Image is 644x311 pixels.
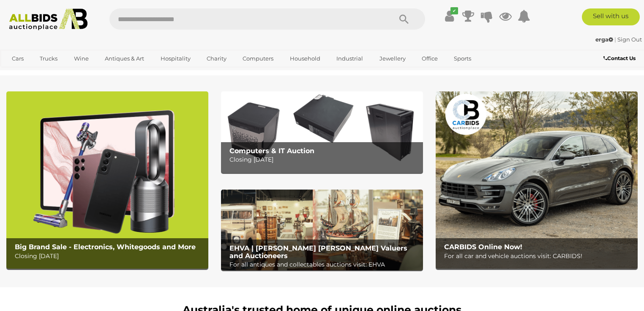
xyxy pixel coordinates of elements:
[374,52,411,66] a: Jewellery
[221,91,423,172] a: Computers & IT Auction Computers & IT Auction Closing [DATE]
[331,52,368,66] a: Industrial
[237,52,279,66] a: Computers
[582,8,640,25] a: Sell with us
[229,147,314,155] b: Computers & IT Auction
[444,243,522,251] b: CARBIDS Online Now!
[595,36,614,43] a: erga
[614,36,616,43] span: |
[6,52,29,66] a: Cars
[6,91,208,269] a: Big Brand Sale - Electronics, Whitegoods and More Big Brand Sale - Electronics, Whitegoods and Mo...
[444,251,633,261] p: For all car and vehicle auctions visit: CARBIDS!
[221,190,423,270] img: EHVA | Evans Hastings Valuers and Auctioneers
[229,244,407,260] b: EHVA | [PERSON_NAME] [PERSON_NAME] Valuers and Auctioneers
[443,8,456,24] a: ✔
[201,52,232,66] a: Charity
[6,66,77,80] a: [GEOGRAPHIC_DATA]
[155,52,196,66] a: Hospitality
[450,7,458,14] i: ✔
[284,52,326,66] a: Household
[6,91,208,269] img: Big Brand Sale - Electronics, Whitegoods and More
[15,251,204,261] p: Closing [DATE]
[617,36,642,43] a: Sign Out
[383,8,425,30] button: Search
[5,8,92,30] img: Allbids.com.au
[68,52,94,66] a: Wine
[99,52,150,66] a: Antiques & Art
[34,52,63,66] a: Trucks
[416,52,443,66] a: Office
[229,259,419,270] p: For all antiques and collectables auctions visit: EHVA
[603,55,636,61] b: Contact Us
[436,91,638,269] img: CARBIDS Online Now!
[603,54,638,63] a: Contact Us
[448,52,477,66] a: Sports
[221,91,423,172] img: Computers & IT Auction
[15,243,196,251] b: Big Brand Sale - Electronics, Whitegoods and More
[229,154,419,165] p: Closing [DATE]
[595,36,613,43] strong: erga
[436,91,638,269] a: CARBIDS Online Now! CARBIDS Online Now! For all car and vehicle auctions visit: CARBIDS!
[221,190,423,270] a: EHVA | Evans Hastings Valuers and Auctioneers EHVA | [PERSON_NAME] [PERSON_NAME] Valuers and Auct...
